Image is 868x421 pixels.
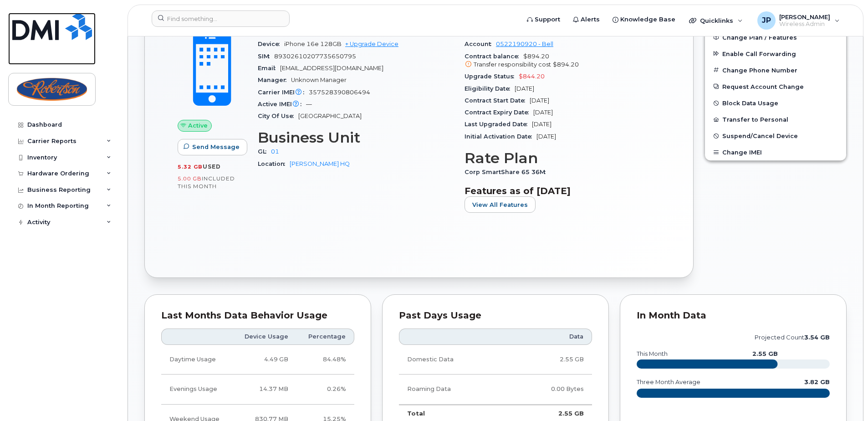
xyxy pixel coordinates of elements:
[258,22,454,38] h3: Device Details
[465,41,496,47] span: Account
[705,95,846,111] button: Block Data Usage
[465,73,519,80] span: Upgrade Status
[755,334,830,341] text: projected count
[258,113,298,119] span: City Of Use
[399,375,507,404] td: Roaming Data
[465,85,515,92] span: Eligibility Date
[465,109,533,116] span: Contract Expiry Date
[232,329,296,345] th: Device Usage
[507,345,592,375] td: 2.55 GB
[298,113,362,119] span: [GEOGRAPHIC_DATA]
[705,78,846,95] button: Request Account Change
[232,375,296,404] td: 14.37 MB
[258,65,280,72] span: Email
[258,148,271,155] span: GL
[533,109,553,116] span: [DATE]
[705,62,846,78] button: Change Phone Number
[465,169,550,175] span: Corp SmartShare 65 36M
[271,148,279,155] a: 01
[296,329,354,345] th: Percentage
[530,97,549,104] span: [DATE]
[290,160,350,167] a: [PERSON_NAME] HQ
[465,97,530,104] span: Contract Start Date
[683,11,749,30] div: Quicklinks
[472,200,528,209] span: View All Features
[258,53,274,60] span: SIM
[637,311,830,320] div: In Month Data
[178,175,202,182] span: 5.00 GB
[779,21,830,28] span: Wireless Admin
[636,379,700,385] text: three month average
[496,41,553,47] a: 0522190920 - Bell
[465,196,536,213] button: View All Features
[291,77,347,83] span: Unknown Manager
[161,311,354,320] div: Last Months Data Behavior Usage
[465,53,660,69] span: $894.20
[515,85,534,92] span: [DATE]
[258,129,454,146] h3: Business Unit
[700,17,733,24] span: Quicklinks
[722,50,796,57] span: Enable Call Forwarding
[399,345,507,375] td: Domestic Data
[465,22,660,38] h3: Carrier Details
[465,185,660,196] h3: Features as of [DATE]
[581,15,600,24] span: Alerts
[465,150,660,166] h3: Rate Plan
[722,133,798,139] span: Suspend/Cancel Device
[620,15,675,24] span: Knowledge Base
[152,10,290,27] input: Find something...
[192,143,240,151] span: Send Message
[258,41,284,47] span: Device
[178,164,203,170] span: 5.32 GB
[306,101,312,108] span: —
[258,89,309,96] span: Carrier IMEI
[535,15,560,24] span: Support
[232,345,296,375] td: 4.49 GB
[521,10,567,29] a: Support
[161,375,232,404] td: Evenings Usage
[507,375,592,404] td: 0.00 Bytes
[474,61,551,68] span: Transfer responsibility cost
[178,139,247,155] button: Send Message
[296,375,354,404] td: 0.26%
[465,121,532,128] span: Last Upgraded Date
[705,46,846,62] button: Enable Call Forwarding
[804,379,830,385] text: 3.82 GB
[296,345,354,375] td: 84.48%
[553,61,579,68] span: $894.20
[606,10,682,29] a: Knowledge Base
[178,175,235,190] span: included this month
[705,144,846,160] button: Change IMEI
[751,11,846,30] div: Jonathan Phu
[280,65,383,72] span: [EMAIL_ADDRESS][DOMAIN_NAME]
[258,77,291,83] span: Manager
[188,121,208,130] span: Active
[465,133,536,140] span: Initial Activation Date
[567,10,606,29] a: Alerts
[345,41,398,47] a: + Upgrade Device
[804,334,830,341] tspan: 3.54 GB
[161,375,354,404] tr: Weekdays from 6:00pm to 8:00am
[258,101,306,108] span: Active IMEI
[636,350,668,357] text: this month
[309,89,370,96] span: 357528390806494
[465,53,523,60] span: Contract balance
[762,15,771,26] span: JP
[779,13,830,21] span: [PERSON_NAME]
[705,128,846,144] button: Suspend/Cancel Device
[284,41,342,47] span: iPhone 16e 128GB
[536,133,556,140] span: [DATE]
[274,53,356,60] span: 89302610207735650795
[399,311,592,320] div: Past Days Usage
[705,111,846,128] button: Transfer to Personal
[752,350,778,357] text: 2.55 GB
[519,73,545,80] span: $844.20
[161,345,232,375] td: Daytime Usage
[532,121,551,128] span: [DATE]
[258,160,290,167] span: Location
[507,329,592,345] th: Data
[722,34,797,41] span: Change Plan / Features
[203,163,221,170] span: used
[705,29,846,46] button: Change Plan / Features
